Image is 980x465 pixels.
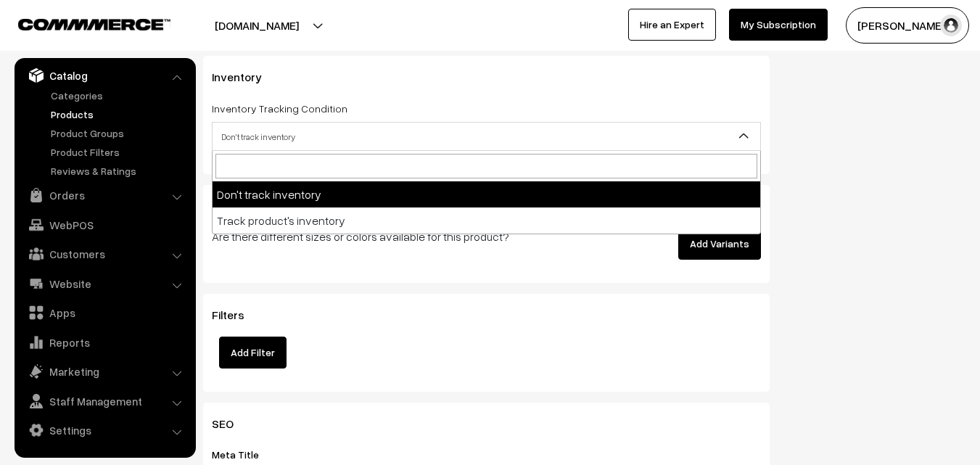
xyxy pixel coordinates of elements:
img: COMMMERCE [18,19,170,30]
a: Customers [18,241,191,267]
a: Orders [18,182,191,208]
button: [PERSON_NAME] [846,7,969,44]
li: Track product's inventory [213,207,760,234]
a: Product Groups [47,125,191,141]
a: Catalog [18,62,191,89]
a: COMMMERCE [18,15,145,32]
a: Categories [47,88,191,103]
img: user [940,15,962,36]
span: Filters [212,308,262,322]
button: Add Filter [219,337,287,369]
label: Meta Title [212,447,276,462]
a: Website [18,271,191,297]
a: Settings [18,417,191,443]
a: Reviews & Ratings [47,163,191,178]
a: WebPOS [18,212,191,238]
button: Add Variants [678,228,761,260]
span: Don't track inventory [213,124,760,149]
a: Reports [18,329,191,355]
span: Inventory [212,70,279,84]
span: Don't track inventory [212,122,761,151]
a: Products [47,107,191,122]
span: SEO [212,416,251,431]
button: [DOMAIN_NAME] [164,7,350,44]
li: Don't track inventory [213,181,760,207]
a: Product Filters [47,144,191,160]
a: Hire an Expert [628,9,716,41]
label: Inventory Tracking Condition [212,101,347,116]
a: My Subscription [729,9,828,41]
a: Apps [18,300,191,326]
a: Staff Management [18,388,191,414]
p: Are there different sizes or colors available for this product? [212,228,570,245]
a: Marketing [18,358,191,384]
